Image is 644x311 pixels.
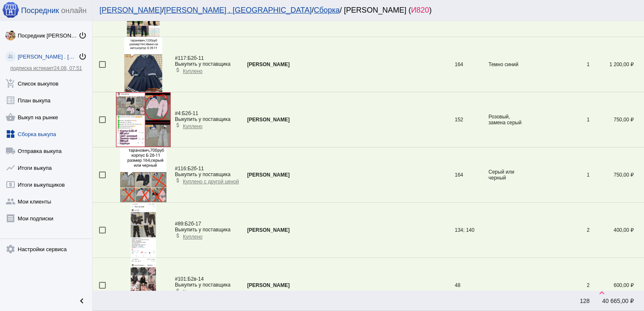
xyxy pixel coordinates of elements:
span: Б2б-11 [175,166,204,172]
mat-icon: receipt [5,213,16,223]
td: Розовый, замена серый [488,92,522,147]
a: [PERSON_NAME] . [GEOGRAPHIC_DATA] [164,6,311,14]
div: / / / [PERSON_NAME] ( ) [99,6,629,15]
div: Выкупить у поставщика [175,116,231,122]
img: 5Xwa7Y.jpg [116,92,171,147]
div: Выкупить у поставщика [175,227,231,233]
mat-icon: keyboard_arrow_up [597,288,607,298]
img: apple-icon-60x60.png [2,1,19,18]
td: 1 [564,147,590,203]
img: WEmR0X.jpg [124,37,162,92]
mat-icon: attach_money [175,177,181,183]
mat-icon: list_alt [5,95,16,105]
img: uEbvGw.jpg [131,203,156,257]
mat-icon: shopping_basket [5,112,16,122]
span: Куплено [183,234,202,240]
div: 134; 140 [455,227,488,233]
span: И820 [411,6,429,14]
td: Серый или черный [488,147,522,203]
div: Выкупить у поставщика [175,61,231,67]
td: 40 665,00 ₽ [590,291,644,311]
mat-icon: attach_money [175,288,181,294]
span: #89: [175,221,185,227]
div: Выкупить у поставщика [175,172,239,177]
td: 750,00 ₽ [590,92,644,147]
span: Б2б-11 [175,55,204,61]
a: подписка истекает24.08, 07:51 [10,65,82,71]
td: Темно синий [488,37,522,92]
span: Куплено с другой ценой [183,179,239,185]
td: 400,00 ₽ [590,203,644,258]
span: 24.08, 07:51 [54,65,82,71]
img: CqDiT3.jpg [120,147,166,202]
mat-icon: add_shopping_cart [5,78,16,88]
div: 164 [455,62,488,67]
mat-icon: attach_money [175,67,181,73]
mat-icon: power_settings_new [78,52,87,61]
mat-icon: power_settings_new [78,31,87,40]
span: онлайн [61,6,86,15]
mat-icon: settings [5,244,16,254]
div: 164 [455,172,488,178]
mat-icon: attach_money [175,122,181,128]
span: Куплено [183,123,202,129]
td: 750,00 ₽ [590,147,644,203]
span: Б2б-17 [175,221,201,227]
b: [PERSON_NAME] [247,172,290,178]
b: [PERSON_NAME] [247,282,290,288]
a: [PERSON_NAME] [99,6,162,14]
b: [PERSON_NAME] [247,227,290,233]
mat-icon: show_chart [5,163,16,173]
td: 128 [564,291,590,311]
span: Куплено [183,68,202,74]
td: 1 200,00 ₽ [590,37,644,92]
span: #116: [175,166,188,172]
span: Посредник [21,6,59,15]
mat-icon: local_shipping [5,146,16,156]
td: 2 [564,203,590,258]
span: Куплено [183,289,202,295]
span: #117: [175,55,188,61]
div: Выкупить у поставщика [175,282,231,288]
td: 1 [564,37,590,92]
div: 152 [455,117,488,123]
span: Б2в-14 [175,276,204,282]
a: Сборка [314,6,340,14]
span: Б2б-11 [175,110,198,116]
div: 48 [455,282,488,288]
mat-icon: group [5,196,16,206]
div: Посредник [PERSON_NAME] [PERSON_NAME] [18,32,78,39]
div: [PERSON_NAME] . [GEOGRAPHIC_DATA] [18,54,78,60]
mat-icon: chevron_left [77,296,87,306]
b: [PERSON_NAME] [247,117,290,123]
mat-icon: attach_money [175,233,181,239]
span: #101: [175,276,188,282]
b: [PERSON_NAME] [247,62,290,67]
img: community_200.png [5,51,16,62]
img: klfIT1i2k3saJfNGA6XPqTU7p5ZjdXiiDsm8fFA7nihaIQp9Knjm0Fohy3f__4ywE27KCYV1LPWaOQBexqZpekWk.jpg [5,30,16,40]
mat-icon: widgets [5,129,16,139]
span: #4: [175,110,182,116]
td: 1 [564,92,590,147]
mat-icon: local_atm [5,180,16,190]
